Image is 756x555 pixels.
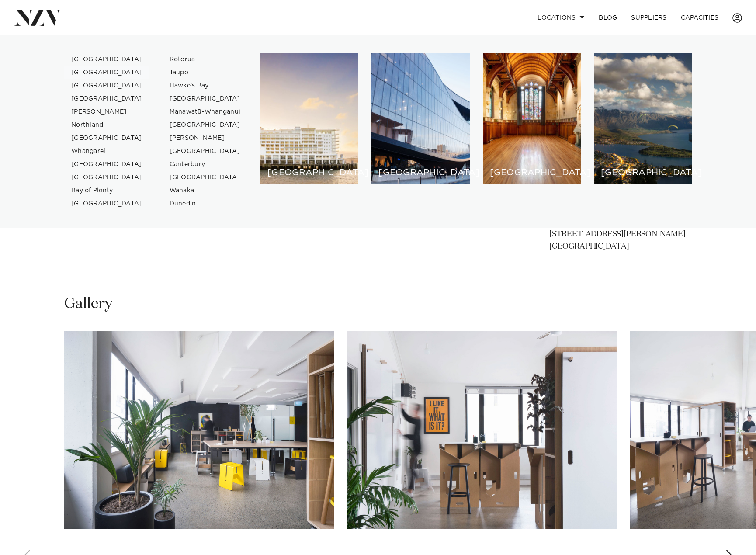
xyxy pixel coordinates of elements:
[163,66,248,79] a: Taupo
[64,158,149,171] a: [GEOGRAPHIC_DATA]
[594,53,692,184] a: Queenstown venues [GEOGRAPHIC_DATA]
[163,79,248,92] a: Hawke's Bay
[163,197,248,210] a: Dunedin
[64,184,149,197] a: Bay of Plenty
[64,197,149,210] a: [GEOGRAPHIC_DATA]
[64,132,149,145] a: [GEOGRAPHIC_DATA]
[64,331,334,529] swiper-slide: 1 / 8
[64,171,149,184] a: [GEOGRAPHIC_DATA]
[163,184,248,197] a: Wanaka
[601,168,685,177] h6: [GEOGRAPHIC_DATA]
[624,8,673,27] a: SUPPLIERS
[163,171,248,184] a: [GEOGRAPHIC_DATA]
[674,8,726,27] a: Capacities
[592,8,624,27] a: BLOG
[267,168,351,177] h6: [GEOGRAPHIC_DATA]
[490,168,574,177] h6: [GEOGRAPHIC_DATA]
[163,118,248,132] a: [GEOGRAPHIC_DATA]
[163,145,248,158] a: [GEOGRAPHIC_DATA]
[531,8,592,27] a: Locations
[260,53,358,184] a: Auckland venues [GEOGRAPHIC_DATA]
[64,66,149,79] a: [GEOGRAPHIC_DATA]
[64,92,149,105] a: [GEOGRAPHIC_DATA]
[163,132,248,145] a: [PERSON_NAME]
[347,331,617,529] swiper-slide: 2 / 8
[163,53,248,66] a: Rotorua
[163,92,248,105] a: [GEOGRAPHIC_DATA]
[483,53,581,184] a: Christchurch venues [GEOGRAPHIC_DATA]
[549,216,692,253] p: Out of Office [STREET_ADDRESS][PERSON_NAME], [GEOGRAPHIC_DATA]
[64,105,149,118] a: [PERSON_NAME]
[64,53,149,66] a: [GEOGRAPHIC_DATA]
[64,145,149,158] a: Whangarei
[371,53,469,184] a: Wellington venues [GEOGRAPHIC_DATA]
[163,158,248,171] a: Canterbury
[163,105,248,118] a: Manawatū-Whanganui
[14,10,62,25] img: nzv-logo.png
[64,118,149,132] a: Northland
[64,294,112,314] h2: Gallery
[64,79,149,92] a: [GEOGRAPHIC_DATA]
[378,168,462,177] h6: [GEOGRAPHIC_DATA]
